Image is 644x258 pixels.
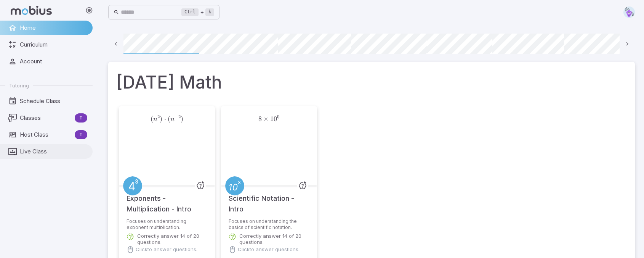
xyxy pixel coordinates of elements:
span: Schedule Class [20,97,87,105]
span: n [170,116,175,123]
span: Host Class [20,131,72,139]
span: T [75,131,87,139]
span: 2 [157,114,160,119]
span: n [153,116,157,123]
span: 2 [178,114,181,119]
span: × [263,115,269,123]
kbd: Ctrl [181,8,199,16]
a: Exponents [123,176,142,195]
span: ) [181,115,183,123]
p: Correctly answer 14 of 20 questions. [239,233,309,245]
h5: Exponents - Multiplication - Intro [127,185,207,214]
span: − [175,114,178,119]
span: Curriculum [20,40,87,49]
a: Scientific Notation [225,176,244,195]
h1: [DATE] Math [116,69,627,95]
p: Correctly answer 14 of 20 questions. [137,233,207,245]
span: Home [20,24,87,32]
span: Account [20,57,87,66]
span: T [75,114,87,122]
span: ( [151,115,153,123]
p: Focuses on understanding exponent multiplication. [127,218,207,229]
span: ) [160,115,162,123]
span: 0 [274,115,277,123]
span: Live Class [20,147,87,156]
h5: Scientific Notation - Intro [229,185,309,214]
span: Classes [20,114,72,122]
p: Click to answer questions. [136,246,197,253]
p: Click to answer questions. [238,246,300,253]
p: Focuses on understanding the basics of scientific notation. [229,218,309,229]
span: ( [168,115,170,123]
span: 8 [258,115,262,123]
div: + [181,8,214,17]
img: pentagon.svg [623,6,635,18]
span: Tutoring [9,82,29,89]
kbd: k [205,8,214,16]
span: 1 [270,115,274,123]
span: 0 [277,114,279,119]
span: ⋅ [164,115,166,123]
